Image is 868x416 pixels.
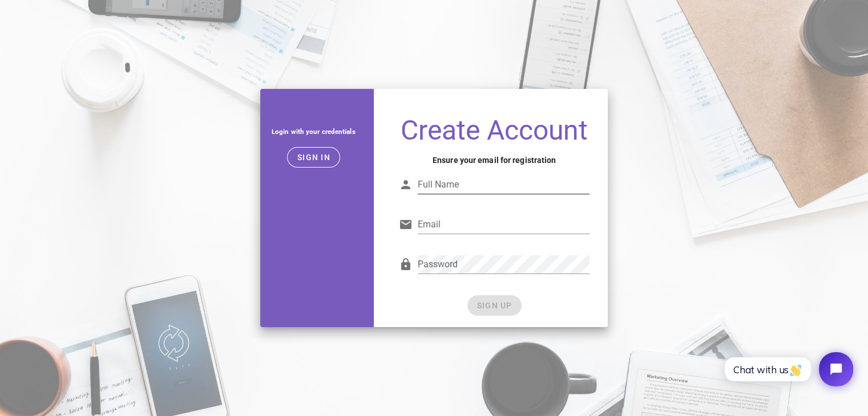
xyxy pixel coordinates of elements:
[287,147,340,168] button: Sign in
[297,153,330,162] span: Sign in
[399,116,590,145] h1: Create Account
[269,125,358,138] h5: Login with your credentials
[712,342,863,396] iframe: Tidio Chat
[399,154,590,166] h4: Ensure your email for registration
